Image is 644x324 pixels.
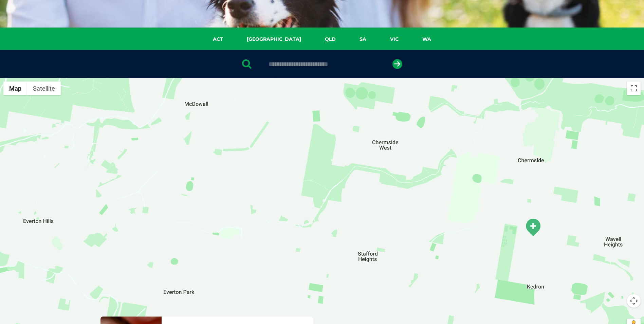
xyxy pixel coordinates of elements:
a: ACT [201,35,235,43]
a: SA [348,35,378,43]
a: VIC [378,35,410,43]
button: Map camera controls [627,294,641,308]
a: [GEOGRAPHIC_DATA] [235,35,313,43]
div: Kedron [525,218,541,237]
button: Show street map [3,82,27,95]
a: WA [410,35,443,43]
button: Show satellite imagery [27,82,61,95]
a: QLD [313,35,348,43]
button: Toggle fullscreen view [627,82,641,95]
